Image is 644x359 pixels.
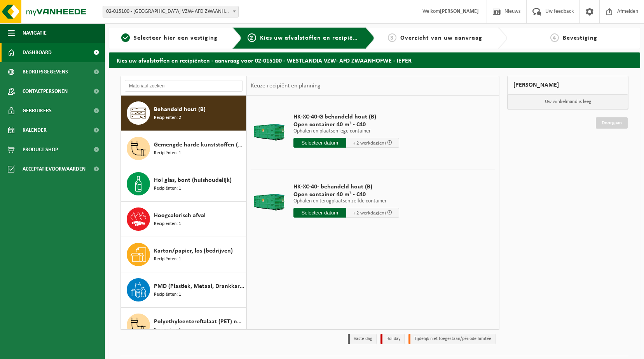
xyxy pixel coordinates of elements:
span: Dashboard [23,43,52,62]
span: Behandeld hout (B) [154,105,206,114]
span: Navigatie [23,23,47,43]
span: Karton/papier, los (bedrijven) [154,246,233,256]
a: Doorgaan [596,117,628,129]
span: Gebruikers [23,101,52,120]
input: Materiaal zoeken [125,80,243,92]
span: Recipiënten: 2 [154,114,181,122]
span: Open container 40 m³ - C40 [293,191,399,199]
span: Selecteer hier een vestiging [134,35,218,41]
span: 02-015100 - WESTLANDIA VZW- AFD ZWAANHOFWE - IEPER [103,6,239,17]
span: 1 [121,33,130,42]
button: Behandeld hout (B) Recipiënten: 2 [121,96,246,131]
span: Recipiënten: 1 [154,150,181,157]
span: Recipiënten: 1 [154,256,181,263]
span: Hol glas, bont (huishoudelijk) [154,176,232,185]
span: Product Shop [23,140,58,159]
span: 2 [248,33,256,42]
span: Overzicht van uw aanvraag [400,35,482,41]
span: Polyethyleentereftalaat (PET) naturel [154,317,244,326]
span: PMD (Plastiek, Metaal, Drankkartons) (bedrijven) [154,282,244,291]
span: HK-XC-40-G behandeld hout (B) [293,113,399,121]
span: + 2 werkdag(en) [353,141,386,146]
span: HK-XC-40- behandeld hout (B) [293,183,399,191]
li: Vaste dag [348,334,377,344]
span: Acceptatievoorwaarden [23,159,86,179]
span: Recipiënten: 1 [154,326,181,334]
div: [PERSON_NAME] [507,76,628,94]
span: + 2 werkdag(en) [353,211,386,216]
span: Kies uw afvalstoffen en recipiënten [260,35,367,41]
span: 02-015100 - WESTLANDIA VZW- AFD ZWAANHOFWE - IEPER [103,6,238,17]
li: Holiday [380,334,405,344]
input: Selecteer datum [293,208,346,218]
span: 4 [550,33,559,42]
span: Hoogcalorisch afval [154,211,206,220]
span: Bevestiging [563,35,597,41]
strong: [PERSON_NAME] [440,9,479,14]
span: Open container 40 m³ - C40 [293,121,399,129]
a: 1Selecteer hier een vestiging [113,33,226,43]
h2: Kies uw afvalstoffen en recipiënten - aanvraag voor 02-015100 - WESTLANDIA VZW- AFD ZWAANHOFWE - ... [109,52,640,68]
button: Polyethyleentereftalaat (PET) naturel Recipiënten: 1 [121,308,246,343]
span: Contactpersonen [23,82,68,101]
button: Gemengde harde kunststoffen (PE, PP en PVC), recycleerbaar (industrieel) Recipiënten: 1 [121,131,246,166]
span: Kalender [23,120,47,140]
span: Bedrijfsgegevens [23,62,68,82]
button: PMD (Plastiek, Metaal, Drankkartons) (bedrijven) Recipiënten: 1 [121,272,246,308]
button: Hoogcalorisch afval Recipiënten: 1 [121,202,246,237]
span: Recipiënten: 1 [154,185,181,192]
li: Tijdelijk niet toegestaan/période limitée [408,334,496,344]
button: Hol glas, bont (huishoudelijk) Recipiënten: 1 [121,166,246,202]
p: Uw winkelmand is leeg [508,94,628,109]
p: Ophalen en terugplaatsen zelfde container [293,199,399,204]
button: Karton/papier, los (bedrijven) Recipiënten: 1 [121,237,246,272]
p: Ophalen en plaatsen lege container [293,129,399,134]
span: Recipiënten: 1 [154,220,181,228]
span: Gemengde harde kunststoffen (PE, PP en PVC), recycleerbaar (industrieel) [154,140,244,150]
input: Selecteer datum [293,138,346,148]
span: 3 [388,33,396,42]
div: Keuze recipiënt en planning [247,76,325,96]
span: Recipiënten: 1 [154,291,181,298]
